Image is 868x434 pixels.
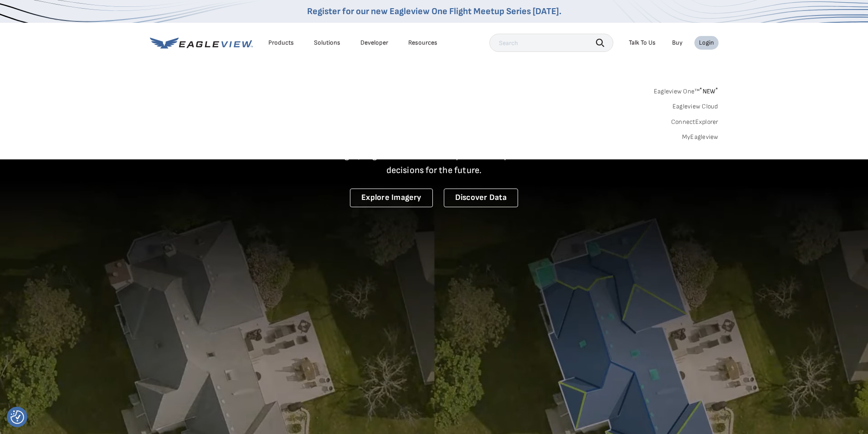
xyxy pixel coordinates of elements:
button: Consent Preferences [10,410,24,424]
div: Products [268,39,294,47]
a: ConnectExplorer [671,118,719,126]
div: Solutions [314,39,340,47]
div: Resources [408,39,437,47]
a: Register for our new Eagleview One Flight Meetup Series [DATE]. [307,6,561,17]
a: Discover Data [444,189,518,207]
a: Eagleview Cloud [673,102,719,111]
a: MyEagleview [682,133,719,141]
a: Buy [672,39,683,47]
a: Explore Imagery [350,189,433,207]
span: NEW [699,87,718,95]
div: Talk To Us [629,39,656,47]
img: Revisit consent button [10,410,24,424]
a: Eagleview One™*NEW* [654,85,719,95]
input: Search [489,34,613,52]
a: Developer [360,39,388,47]
div: Login [699,39,714,47]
